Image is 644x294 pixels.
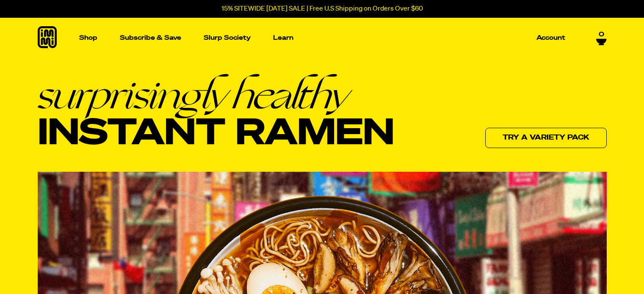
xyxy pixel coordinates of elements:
[120,35,181,41] p: Subscribe & Save
[38,75,395,154] h1: Instant Ramen
[79,35,97,41] p: Shop
[599,31,604,38] span: 0
[221,5,423,13] p: 15% SITEWIDE [DATE] SALE | Free U.S Shipping on Orders Over $60
[76,18,101,58] a: Shop
[270,18,297,58] a: Learn
[485,128,607,148] a: Try a variety pack
[204,35,251,41] p: Slurp Society
[596,31,607,45] a: 0
[200,31,254,44] a: Slurp Society
[38,75,395,115] em: surprisingly healthy
[533,31,569,44] a: Account
[536,35,565,41] p: Account
[76,18,569,58] nav: Main navigation
[116,31,185,44] a: Subscribe & Save
[273,35,293,41] p: Learn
